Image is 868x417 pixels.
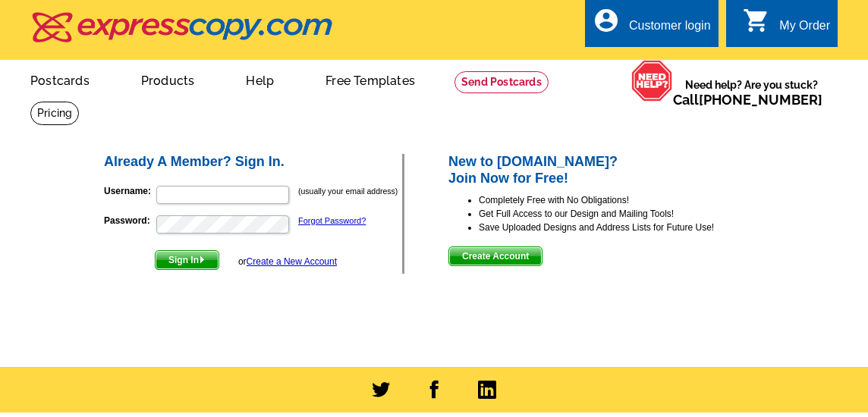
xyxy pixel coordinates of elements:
a: Create a New Account [247,256,337,267]
div: My Order [779,19,830,40]
a: Postcards [6,61,114,97]
img: help [631,60,673,101]
button: Sign In [155,250,219,270]
a: Products [117,61,219,97]
a: Free Templates [301,61,439,97]
a: Forgot Password? [298,216,366,225]
a: shopping_cart My Order [743,17,830,36]
label: Password: [104,214,155,227]
h2: New to [DOMAIN_NAME]? Join Now for Free! [448,154,766,187]
span: Need help? Are you stuck? [673,77,830,108]
i: shopping_cart [743,7,770,34]
button: Create Account [448,246,542,266]
img: button-next-arrow-white.png [199,256,206,263]
a: [PHONE_NUMBER] [699,92,822,108]
li: Save Uploaded Designs and Address Lists for Future Use! [479,221,766,234]
li: Get Full Access to our Design and Mailing Tools! [479,207,766,221]
small: (usually your email address) [298,187,398,196]
span: Call [673,92,822,108]
i: account_circle [593,7,620,34]
h2: Already A Member? Sign In. [104,154,402,171]
span: Create Account [449,247,542,265]
div: Customer login [629,19,711,40]
a: account_circle Customer login [593,17,711,36]
div: or [238,255,337,268]
label: Username: [104,184,155,198]
li: Completely Free with No Obligations! [479,193,766,207]
span: Sign In [156,251,219,269]
a: Help [222,61,298,97]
